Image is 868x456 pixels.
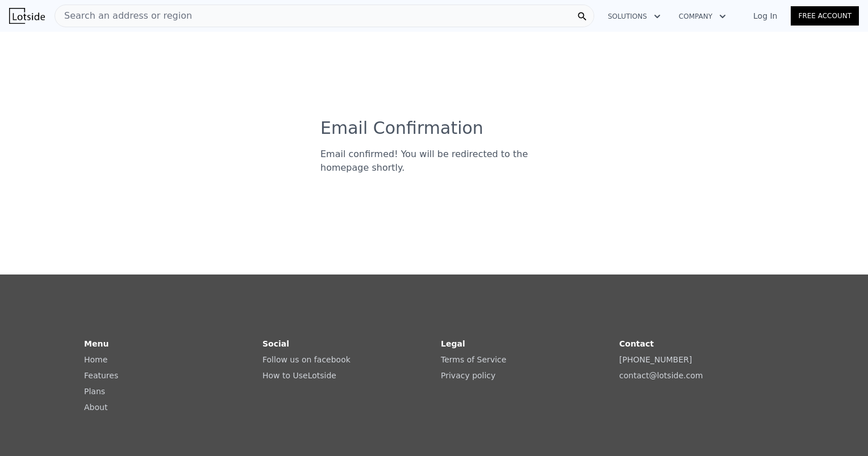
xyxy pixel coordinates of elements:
strong: Legal [441,339,465,348]
a: contact@lotside.com [619,371,703,380]
a: [PHONE_NUMBER] [619,355,692,364]
a: Follow us on facebook [262,355,350,364]
a: Terms of Service [441,355,506,364]
strong: Contact [619,339,654,348]
a: Free Account [791,6,859,26]
button: Company [670,6,735,27]
div: Email confirmed! You will be redirected to the homepage shortly. [320,147,548,175]
span: Search an address or region [55,9,192,23]
a: Home [84,355,107,364]
a: Features [84,371,118,380]
a: About [84,403,107,412]
a: How to UseLotside [262,371,336,380]
img: Lotside [9,8,45,24]
a: Log In [740,10,791,22]
strong: Menu [84,339,108,348]
strong: Social [262,339,289,348]
h3: Email Confirmation [320,118,548,138]
a: Privacy policy [441,371,495,380]
a: Plans [84,387,105,396]
button: Solutions [599,6,670,27]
